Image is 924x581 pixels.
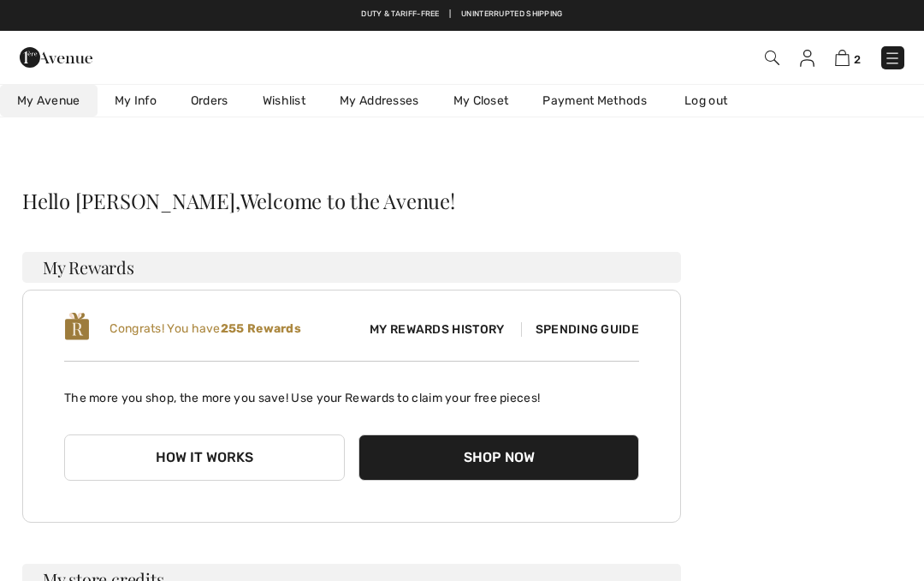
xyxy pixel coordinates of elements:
p: The more you shop, the more you save! Use your Rewards to claim your free pieces! [64,375,639,407]
a: Orders [174,85,246,117]
b: 255 Rewards [221,321,301,336]
span: 2 [854,53,861,66]
img: Search [765,51,779,65]
span: Congrats! You have [110,321,301,336]
span: My Avenue [17,92,80,110]
a: My Closet [436,85,526,117]
a: 2 [835,47,861,68]
img: My Info [800,50,814,67]
img: Shopping Bag [835,50,850,66]
a: 1ère Avenue [20,48,92,64]
span: Spending Guide [521,322,639,337]
a: Wishlist [246,85,323,117]
button: How it works [64,434,345,481]
img: loyalty_logo_r.svg [64,311,90,342]
img: 1ère Avenue [20,40,92,75]
div: Hello [PERSON_NAME], [22,190,681,211]
span: My Rewards History [356,320,518,338]
img: Menu [884,50,901,67]
a: Log out [667,85,761,117]
button: Shop Now [358,434,639,481]
h3: My Rewards [22,252,681,283]
span: Welcome to the Avenue! [240,190,455,211]
a: Payment Methods [525,85,664,117]
a: My Info [98,85,174,117]
a: My Addresses [323,85,436,117]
